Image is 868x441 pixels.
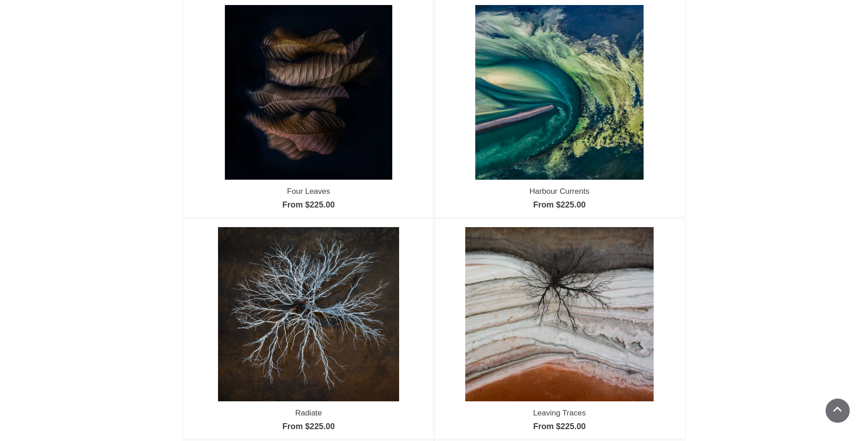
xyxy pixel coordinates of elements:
[282,200,335,209] a: From $225.00
[225,5,392,179] img: Four Leaves
[218,227,399,401] img: Radiate
[533,422,586,431] a: From $225.00
[475,5,644,179] img: Harbour Currents
[533,200,586,209] a: From $225.00
[533,409,586,417] a: Leaving Traces
[530,187,589,196] a: Harbour Currents
[826,399,850,423] a: Scroll To Top
[295,409,322,417] a: Radiate
[282,422,335,431] a: From $225.00
[465,227,654,401] img: Leaving Traces
[287,187,330,196] a: Four Leaves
